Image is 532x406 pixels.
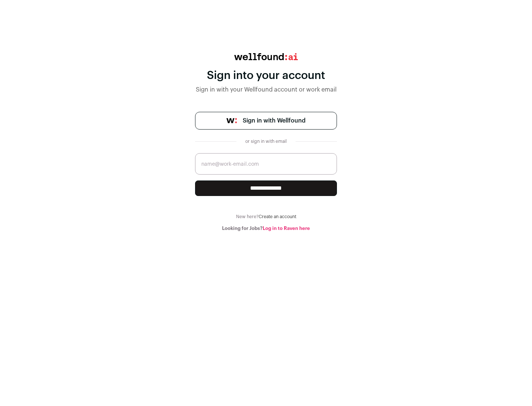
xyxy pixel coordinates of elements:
[226,118,237,123] img: wellfound-symbol-flush-black-fb3c872781a75f747ccb3a119075da62bfe97bd399995f84a933054e44a575c4.png
[195,214,337,220] div: New here?
[234,53,298,60] img: wellfound:ai
[195,85,337,94] div: Sign in with your Wellfound account or work email
[195,112,337,130] a: Sign in with Wellfound
[242,138,290,144] div: or sign in with email
[259,214,296,219] a: Create an account
[195,153,337,175] input: name@work-email.com
[195,69,337,82] div: Sign into your account
[195,226,337,231] div: Looking for Jobs?
[243,116,306,125] span: Sign in with Wellfound
[263,226,310,231] a: Log in to Raven here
